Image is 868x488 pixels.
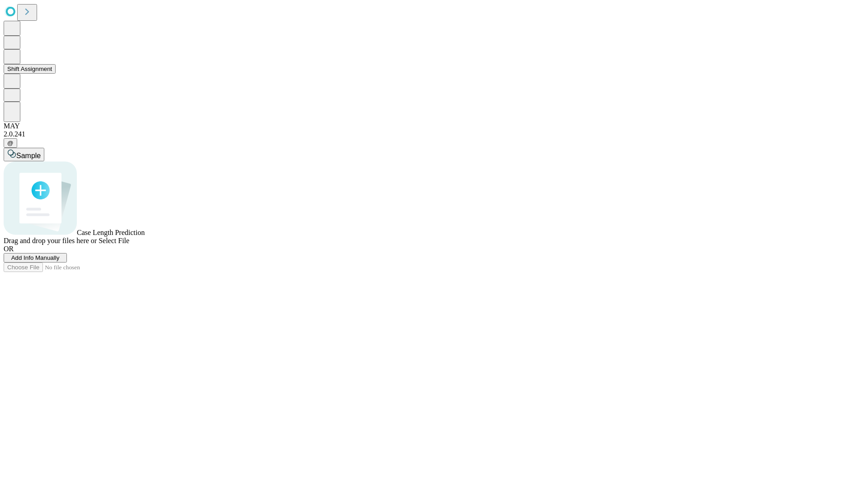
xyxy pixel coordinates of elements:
[4,253,67,263] button: Add Info Manually
[4,148,44,161] button: Sample
[4,245,14,253] span: OR
[4,237,97,244] span: Drag and drop your files here or
[77,229,145,236] span: Case Length Prediction
[7,140,14,146] span: @
[4,138,17,148] button: @
[99,237,129,244] span: Select File
[11,254,60,261] span: Add Info Manually
[16,152,41,160] span: Sample
[4,130,864,138] div: 2.0.241
[4,64,56,74] button: Shift Assignment
[4,122,864,130] div: MAY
